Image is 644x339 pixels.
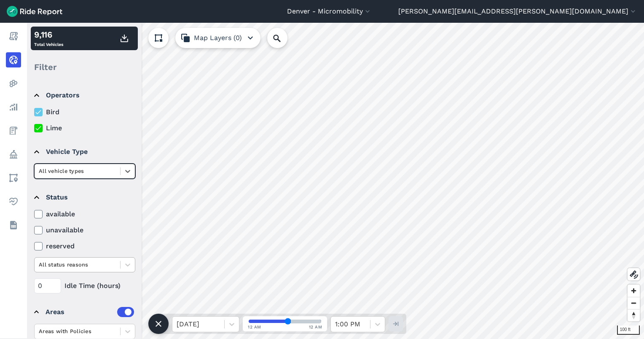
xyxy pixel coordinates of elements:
a: Datasets [6,218,21,233]
summary: Operators [34,83,134,107]
label: unavailable [34,225,135,235]
button: Zoom out [628,297,640,309]
a: Realtime [6,52,21,67]
div: Total Vehicles [34,28,63,48]
div: 9,116 [34,28,63,41]
a: Policy [6,147,21,162]
summary: Status [34,186,134,209]
a: Analyze [6,100,21,115]
a: Fees [6,123,21,138]
div: Filter [31,54,138,80]
label: Bird [34,107,135,117]
a: Health [6,194,21,209]
button: Map Layers (0) [175,28,260,48]
summary: Vehicle Type [34,140,134,164]
div: Idle Time (hours) [34,278,135,293]
a: Heatmaps [6,76,21,91]
label: available [34,209,135,219]
label: reserved [34,241,135,251]
span: 12 AM [309,324,322,330]
input: Search Location or Vehicles [267,28,301,48]
summary: Areas [34,300,134,324]
button: Zoom in [628,285,640,297]
button: Reset bearing to north [628,309,640,321]
div: Areas [46,307,134,317]
label: Lime [34,123,135,133]
button: Denver - Micromobility [287,6,372,16]
canvas: Map [27,23,644,339]
span: 12 AM [248,324,261,330]
div: 100 ft [617,326,640,335]
a: Report [6,29,21,44]
img: Ride Report [7,6,62,17]
a: Areas [6,170,21,186]
button: [PERSON_NAME][EMAIL_ADDRESS][PERSON_NAME][DOMAIN_NAME] [398,6,637,16]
